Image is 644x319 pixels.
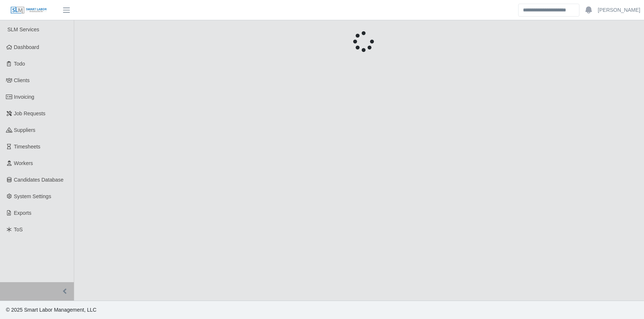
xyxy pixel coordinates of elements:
[14,193,51,199] span: System Settings
[14,61,25,67] span: Todo
[14,127,35,133] span: Suppliers
[14,44,39,50] span: Dashboard
[14,111,46,116] span: Job Requests
[6,307,96,313] span: © 2025 Smart Labor Management, LLC
[14,210,31,216] span: Exports
[7,27,39,32] span: SLM Services
[518,4,579,17] input: Search
[14,160,33,166] span: Workers
[10,6,47,14] img: SLM Logo
[14,227,23,232] span: ToS
[14,94,34,100] span: Invoicing
[14,77,30,83] span: Clients
[598,6,640,14] a: [PERSON_NAME]
[14,177,64,183] span: Candidates Database
[14,144,41,150] span: Timesheets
